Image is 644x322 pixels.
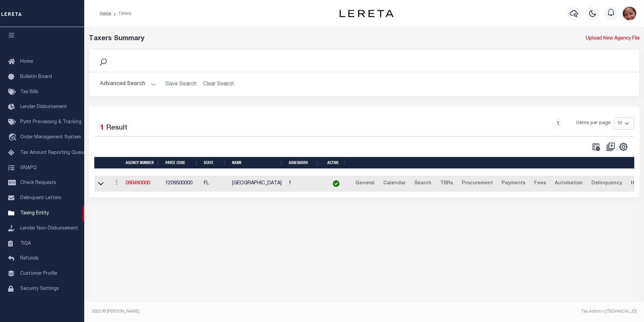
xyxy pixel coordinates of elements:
th: State: activate to sort column ascending [201,157,229,169]
a: 1 [554,120,562,127]
a: 090480000 [126,181,150,186]
a: Automation [552,178,586,189]
a: General [352,178,378,189]
a: TBRs [437,178,456,189]
span: Tax Bills [20,90,38,95]
span: Taxing Entity [20,211,49,216]
span: Items per page [576,120,611,127]
span: Bulletin Board [20,75,52,79]
a: Payments [498,178,528,189]
td: 1 [286,176,322,192]
label: Result [106,123,127,134]
span: Home [20,59,33,64]
a: Delinquency [588,178,625,189]
div: Taxers Summary [89,34,500,44]
td: FL [201,176,229,192]
li: Taxers [111,10,131,17]
span: Lender Disbursement [20,105,67,109]
th: Name: activate to sort column ascending [229,157,286,169]
th: Agency Number: activate to sort column ascending [123,157,163,169]
span: Security Settings [20,287,59,291]
span: Refunds [20,256,39,261]
a: Calendar [380,178,409,189]
span: Pymt Processing & Tracking [20,120,82,125]
a: Upload New Agency File [586,35,640,43]
span: Customer Profile [20,271,57,276]
button: Advanced Search [100,78,156,91]
th: Assessors: activate to sort column ascending [286,157,322,169]
span: Order Management System [20,135,81,140]
a: Home [100,11,111,16]
i: travel_explore [8,133,19,142]
img: check-icon-green.svg [333,180,340,187]
td: 1209500000 [163,176,201,192]
div: 2025 © [PERSON_NAME]. [87,308,364,315]
span: TIQA [20,241,31,246]
a: Search [411,178,434,189]
a: Procurement [459,178,496,189]
div: Tax Admin v.[TECHNICAL_ID] [369,308,637,315]
span: Check Requests [20,181,56,185]
span: 1 [100,125,104,132]
td: [GEOGRAPHIC_DATA] [229,176,286,192]
span: Tax Amount Reporting Queue [20,151,86,155]
span: Delinquent Letters [20,196,61,200]
span: Lender Non-Disbursement [20,226,78,231]
th: Active: activate to sort column ascending [322,157,350,169]
span: SNAPQ [20,165,37,170]
a: Fees [531,178,549,189]
img: logo-dark.svg [340,10,393,17]
th: Payee Code: activate to sort column ascending [163,157,201,169]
